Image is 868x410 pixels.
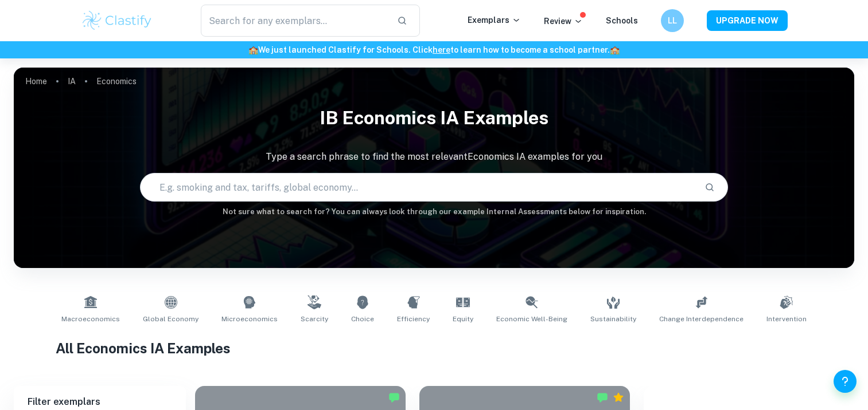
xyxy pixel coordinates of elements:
[96,75,137,88] p: Economics
[397,314,430,324] span: Efficiency
[56,338,812,358] h1: All Economics IA Examples
[201,5,388,37] input: Search for any exemplars...
[14,150,854,164] p: Type a search phrase to find the most relevant Economics IA examples for you
[544,15,583,27] p: Review
[61,314,120,324] span: Macroeconomics
[433,45,450,54] a: here
[141,171,696,203] input: E.g. smoking and tax, tariffs, global economy...
[14,206,854,218] h6: Not sure what to search for? You can always look through our example Internal Assessments below f...
[453,314,473,324] span: Equity
[700,178,719,197] button: Search
[81,9,154,32] img: Clastify logo
[351,314,374,324] span: Choice
[2,44,866,56] h6: We just launched Clastify for Schools. Click to learn how to become a school partner.
[613,392,624,403] div: Premium
[25,73,47,89] a: Home
[496,314,567,324] span: Economic Well-Being
[248,45,258,54] span: 🏫
[834,370,857,393] button: Help and Feedback
[468,14,521,26] p: Exemplars
[610,45,620,54] span: 🏫
[388,392,400,403] img: Marked
[301,314,328,324] span: Scarcity
[659,314,744,324] span: Change Interdependence
[143,314,198,324] span: Global Economy
[661,9,684,32] button: LL
[597,392,608,403] img: Marked
[590,314,636,324] span: Sustainability
[606,16,638,25] a: Schools
[221,314,278,324] span: Microeconomics
[68,73,76,89] a: IA
[14,100,854,136] h1: IB Economics IA examples
[707,10,788,31] button: UPGRADE NOW
[665,14,679,27] h6: LL
[766,314,807,324] span: Intervention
